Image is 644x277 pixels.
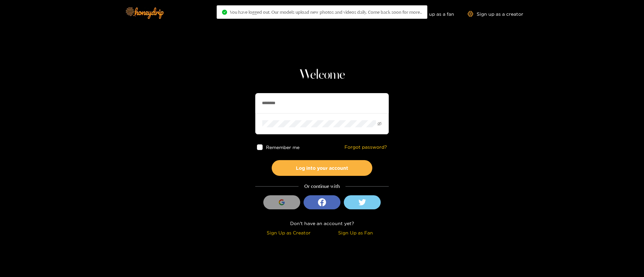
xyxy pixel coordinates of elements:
h1: Welcome [255,67,389,83]
span: eye-invisible [377,122,382,126]
div: Sign Up as Creator [257,229,320,236]
button: Log into your account [272,160,372,176]
a: Forgot password? [344,144,387,150]
div: Or continue with [255,183,389,190]
span: Remember me [266,145,300,150]
div: Don't have an account yet? [255,219,389,227]
a: Sign up as a fan [408,11,454,17]
span: You have logged out. Our models upload new photos and videos daily. Come back soon for more.. [230,9,422,15]
div: Sign Up as Fan [324,229,387,236]
a: Sign up as a creator [468,11,523,17]
span: check-circle [222,10,227,15]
